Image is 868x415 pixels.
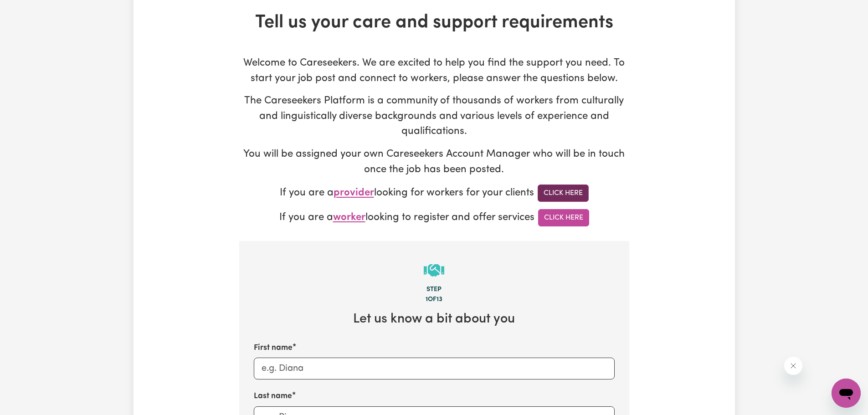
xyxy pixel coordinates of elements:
input: e.g. Diana [254,358,615,379]
p: If you are a looking for workers for your clients [239,184,629,202]
label: First name [254,342,293,354]
span: provider [334,188,374,199]
div: Step [254,285,615,295]
span: worker [333,213,365,223]
p: If you are a looking to register and offer services [239,209,629,226]
span: Need any help? [5,6,55,14]
label: Last name [254,390,292,402]
p: You will be assigned your own Careseekers Account Manager who will be in touch once the job has b... [239,147,629,177]
p: The Careseekers Platform is a community of thousands of workers from culturally and linguisticall... [239,93,629,139]
p: Welcome to Careseekers. We are excited to help you find the support you need. To start your job p... [239,56,629,86]
iframe: Button to launch messaging window [832,379,861,408]
h2: Let us know a bit about you [254,312,615,328]
div: 1 of 13 [254,295,615,305]
h1: Tell us your care and support requirements [239,12,629,34]
a: Click Here [538,184,589,202]
a: Click Here [538,209,589,226]
iframe: Close message [784,357,802,375]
